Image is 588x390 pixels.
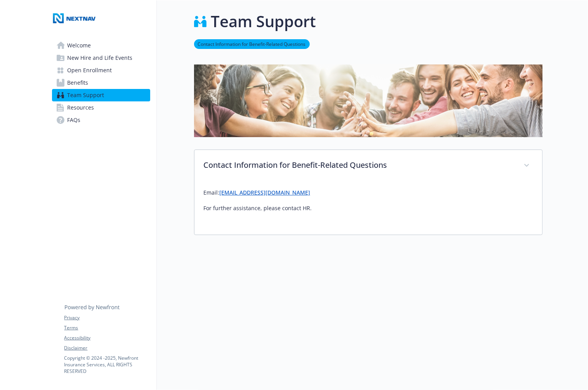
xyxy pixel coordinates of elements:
[68,64,112,77] span: Open Enrollment
[52,114,150,126] a: FAQs
[64,345,150,352] a: Disclaimer
[64,324,150,331] a: Terms
[211,10,316,33] h1: Team Support
[52,101,150,114] a: Resources
[68,39,91,52] span: Welcome
[52,52,150,64] a: New Hire and Life Events
[204,204,533,213] p: For further assistance, please contact HR.
[194,64,543,137] img: team support page banner
[64,314,150,321] a: Privacy
[194,40,310,47] a: Contact Information for Benefit-Related Questions
[220,189,310,196] a: [EMAIL_ADDRESS][DOMAIN_NAME]
[194,182,542,235] div: Contact Information for Benefit-Related Questions
[204,159,514,171] p: Contact Information for Benefit-Related Questions
[68,101,94,114] span: Resources
[52,39,150,52] a: Welcome
[68,114,81,126] span: FAQs
[64,334,150,341] a: Accessibility
[204,188,533,197] p: Email:
[68,89,104,101] span: Team Support
[68,52,133,64] span: New Hire and Life Events
[64,355,150,374] p: Copyright © 2024 - 2025 , Newfront Insurance Services, ALL RIGHTS RESERVED
[52,89,150,101] a: Team Support
[68,77,88,89] span: Benefits
[194,150,542,182] div: Contact Information for Benefit-Related Questions
[52,64,150,77] a: Open Enrollment
[52,77,150,89] a: Benefits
